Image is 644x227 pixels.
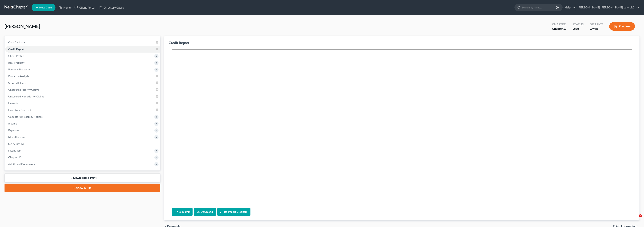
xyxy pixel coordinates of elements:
span: Additional Documents [8,162,35,166]
span: Executory Contracts [8,108,32,112]
a: Download & Print [5,173,160,182]
a: Unsecured Nonpriority Claims [5,93,160,100]
a: Help [563,4,575,11]
span: 2 [639,214,642,217]
span: [PERSON_NAME] [5,23,40,29]
span: 13 [563,27,567,30]
div: District [590,22,603,26]
a: Secured Claims [5,80,160,86]
span: Property Analysis [8,75,29,78]
a: Download [194,208,216,216]
a: Unsecured Priority Claims [5,86,160,93]
div: Chapter [552,22,567,26]
a: SOFA Review [5,140,160,147]
button: Re-Import Creditors [217,208,250,216]
a: Directory Cases [97,4,126,11]
span: Case Dashboard [8,41,27,44]
div: Credit Report [169,41,189,45]
span: Client Profile [8,54,24,57]
span: Expenses [8,129,19,132]
span: Income [8,122,17,125]
a: Lawsuits [5,100,160,107]
span: Credit Report [8,48,24,51]
span: Miscellaneous [8,135,25,139]
a: Case Dashboard [5,39,160,46]
a: Executory Contracts [5,107,160,113]
button: Resubmit [172,208,193,216]
span: Codebtors Insiders & Notices [8,115,42,118]
span: Lawsuits [8,102,18,105]
a: Review & File [5,184,160,192]
span: Chapter 13 [8,156,21,159]
span: New Case [39,6,52,9]
span: Secured Claims [8,81,26,84]
div: Lead [573,26,584,31]
button: Preview [609,22,635,31]
span: Real Property [8,61,24,64]
span: Means Test [8,149,21,152]
div: Chapter [552,26,567,31]
span: Personal Property [8,68,30,71]
span: Unsecured Nonpriority Claims [8,95,44,98]
div: Status [573,22,584,26]
a: Client Portal [73,4,97,11]
span: SOFA Review [8,142,24,145]
a: Home [57,4,73,11]
a: Property Analysis [5,73,160,80]
span: Unsecured Priority Claims [8,88,39,91]
div: LAWB [590,26,603,31]
a: [PERSON_NAME] [PERSON_NAME] Law, LLC [576,4,639,11]
a: Credit Report [5,46,160,53]
iframe: Intercom live chat [631,214,640,223]
input: Search by name... [522,4,556,11]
